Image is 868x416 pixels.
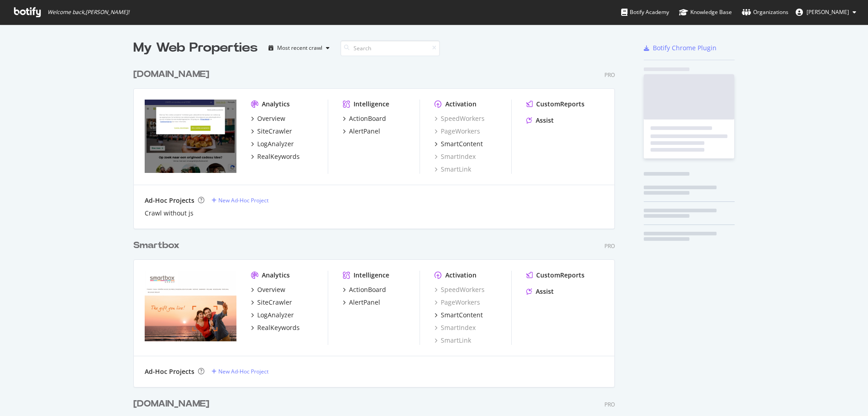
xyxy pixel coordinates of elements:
[257,311,294,320] div: LogAnalyzer
[251,323,300,332] a: RealKeywords
[251,114,285,123] a: Overview
[343,285,386,294] a: ActionBoard
[145,209,193,218] a: Crawl without js
[251,298,292,307] a: SiteCrawler
[257,152,300,161] div: RealKeywords
[536,100,585,109] div: CustomReports
[343,127,380,136] a: AlertPanel
[604,242,615,250] div: Pro
[441,311,483,320] div: SmartContent
[434,152,476,161] a: SmartIndex
[133,68,209,81] div: [DOMAIN_NAME]
[807,8,849,16] span: Julia-rose Mateky
[536,116,554,125] div: Assist
[434,114,485,123] a: SpeedWorkers
[354,100,389,109] div: Intelligence
[257,127,292,136] div: SiteCrawler
[742,8,788,17] div: Organizations
[133,239,179,252] div: Smartbox
[251,285,285,294] a: Overview
[434,139,483,148] a: SmartContent
[788,5,863,19] button: [PERSON_NAME]
[218,368,269,375] div: New Ad-Hoc Project
[434,165,471,174] a: SmartLink
[218,196,269,204] div: New Ad-Hoc Project
[526,287,554,296] a: Assist
[621,8,669,17] div: Botify Academy
[340,40,440,56] input: Search
[349,285,386,294] div: ActionBoard
[349,114,386,123] div: ActionBoard
[434,285,485,294] a: SpeedWorkers
[434,298,480,307] a: PageWorkers
[257,139,294,148] div: LogAnalyzer
[526,116,554,125] a: Assist
[257,114,285,123] div: Overview
[145,271,236,344] img: smartbox.com
[133,39,258,57] div: My Web Properties
[133,68,213,81] a: [DOMAIN_NAME]
[604,71,615,79] div: Pro
[349,127,380,136] div: AlertPanel
[257,323,300,332] div: RealKeywords
[133,239,183,252] a: Smartbox
[536,287,554,296] div: Assist
[257,298,292,307] div: SiteCrawler
[265,41,333,55] button: Most recent crawl
[251,139,294,148] a: LogAnalyzer
[277,45,322,51] div: Most recent crawl
[212,368,269,375] a: New Ad-Hoc Project
[212,196,269,204] a: New Ad-Hoc Project
[251,152,300,161] a: RealKeywords
[251,311,294,320] a: LogAnalyzer
[604,401,615,408] div: Pro
[653,43,717,53] div: Botify Chrome Plugin
[349,298,380,307] div: AlertPanel
[526,271,585,280] a: CustomReports
[354,271,389,280] div: Intelligence
[679,8,732,17] div: Knowledge Base
[434,323,476,332] a: SmartIndex
[133,397,209,411] div: [DOMAIN_NAME]
[445,100,476,109] div: Activation
[441,139,483,148] div: SmartContent
[262,271,290,280] div: Analytics
[262,100,290,109] div: Analytics
[145,100,236,173] img: bongo.be
[536,271,585,280] div: CustomReports
[257,285,285,294] div: Overview
[434,127,480,136] a: PageWorkers
[434,336,471,345] a: SmartLink
[526,100,585,109] a: CustomReports
[47,9,129,16] span: Welcome back, [PERSON_NAME] !
[644,43,717,53] a: Botify Chrome Plugin
[343,298,380,307] a: AlertPanel
[133,397,213,411] a: [DOMAIN_NAME]
[434,311,483,320] a: SmartContent
[145,196,194,205] div: Ad-Hoc Projects
[145,367,194,376] div: Ad-Hoc Projects
[343,114,386,123] a: ActionBoard
[445,271,476,280] div: Activation
[251,127,292,136] a: SiteCrawler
